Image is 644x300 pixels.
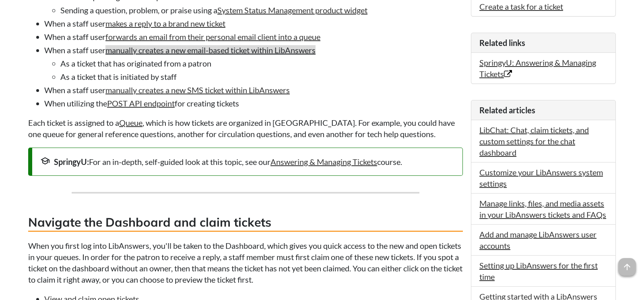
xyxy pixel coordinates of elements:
a: Queue [119,118,142,127]
p: When you first log into LibAnswers, you'll be taken to the Dashboard, which gives you quick acces... [28,240,463,285]
a: POST API endpoint [107,98,175,108]
p: Each ticket is assigned to a , which is how tickets are organized in [GEOGRAPHIC_DATA]. For examp... [28,117,463,140]
a: forwards an email from their personal email client into a queue [105,32,320,42]
a: makes a reply to a brand new ticket [105,19,225,28]
a: System Status Management product widget [217,5,367,15]
h3: Navigate the Dashboard and claim tickets [28,214,463,232]
a: Setting up LibAnswers for the first time [479,260,598,281]
li: As a ticket that is initiated by staff [60,71,463,82]
a: arrow_upward [618,259,636,269]
a: Manage links, files, and media assets in your LibAnswers tickets and FAQs [479,198,606,219]
span: school [40,156,50,166]
div: For an in-depth, self-guided look at this topic, see our course. [40,156,454,167]
a: manually creates a new email-based ticket within LibAnswers [105,45,316,55]
li: As a ticket that has originated from a patron [60,58,463,69]
a: manually creates a new SMS ticket within LibAnswers [105,85,290,95]
a: LibChat: Chat, claim tickets, and custom settings for the chat dashboard [479,125,589,157]
li: When a staff user [44,18,463,29]
a: Customize your LibAnswers system settings [479,167,603,188]
a: Create a task for a ticket [479,2,563,11]
strong: SpringyU: [54,157,89,167]
li: When a staff user [44,31,463,42]
span: Related articles [479,105,535,115]
span: arrow_upward [618,258,636,276]
li: When a staff user [44,44,463,82]
a: SpringyU: Answering & Managing Tickets [479,58,596,79]
span: Related links [479,38,525,48]
li: Sending a question, problem, or praise using a [60,4,463,16]
li: When utilizing the for creating tickets [44,98,463,109]
a: Answering & Managing Tickets [270,157,377,167]
li: When a staff user [44,84,463,96]
a: Add and manage LibAnswers user accounts [479,229,597,250]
